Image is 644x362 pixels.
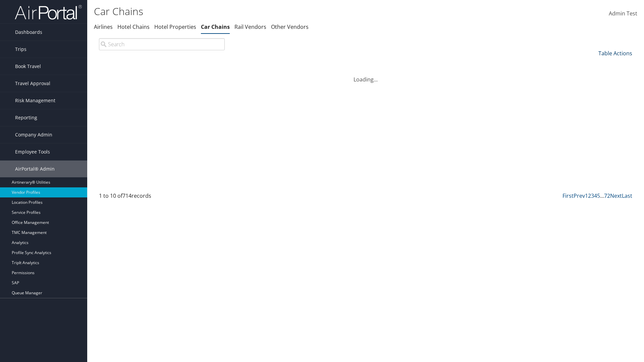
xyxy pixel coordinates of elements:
[622,192,632,199] a: Last
[201,23,230,31] a: Car Chains
[15,109,37,126] span: Reporting
[594,192,597,199] a: 4
[15,143,50,160] span: Employee Tools
[94,4,456,18] h1: Car Chains
[591,192,594,199] a: 3
[598,50,632,57] a: Table Actions
[588,192,591,199] a: 2
[15,126,52,143] span: Company Admin
[600,192,604,199] span: …
[15,161,55,177] span: AirPortal® Admin
[15,58,41,75] span: Book Travel
[154,23,196,31] a: Hotel Properties
[99,38,225,50] input: Search
[562,192,574,199] a: First
[574,192,585,199] a: Prev
[609,3,637,24] a: Admin Test
[597,192,600,199] a: 5
[99,192,225,203] div: 1 to 10 of records
[271,23,309,31] a: Other Vendors
[15,92,55,109] span: Risk Management
[122,192,131,199] span: 714
[15,4,82,20] img: airportal-logo.png
[604,192,610,199] a: 72
[609,10,637,17] span: Admin Test
[610,192,622,199] a: Next
[94,23,113,31] a: Airlines
[117,23,150,31] a: Hotel Chains
[15,24,42,41] span: Dashboards
[585,192,588,199] a: 1
[234,23,266,31] a: Rail Vendors
[15,75,50,92] span: Travel Approval
[94,67,637,83] div: Loading...
[15,41,26,58] span: Trips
